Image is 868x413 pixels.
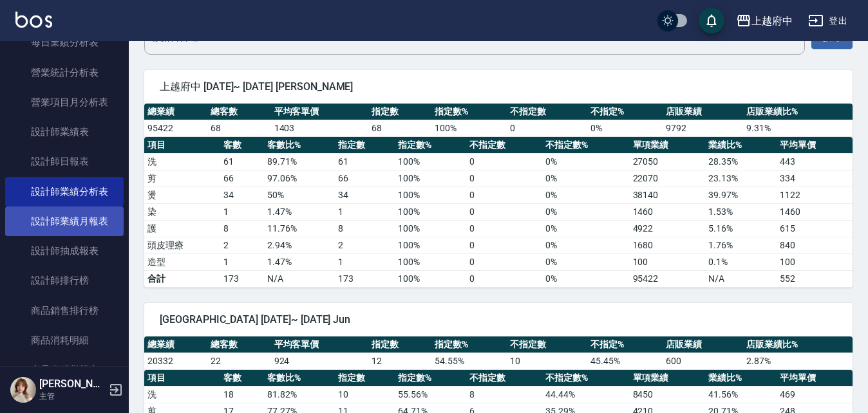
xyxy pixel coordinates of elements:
td: 20332 [144,353,207,369]
th: 店販業績比% [743,104,853,120]
th: 總業績 [144,336,207,353]
td: 1460 [777,203,853,220]
a: 營業統計分析表 [5,58,124,87]
td: 443 [777,153,853,170]
th: 指定數% [431,336,507,353]
td: 34 [335,187,395,203]
td: 54.55 % [431,353,507,369]
td: 469 [777,386,853,403]
td: 66 [220,170,264,187]
img: Logo [15,12,52,28]
th: 平均單價 [777,370,853,387]
td: 0 [466,237,542,253]
th: 平均客單價 [271,104,368,120]
a: 商品進銷貨報表 [5,355,124,385]
table: a dense table [144,336,853,370]
a: 設計師業績分析表 [5,177,124,206]
td: N/A [264,270,335,287]
th: 客數 [220,137,264,154]
td: 81.82 % [264,386,335,403]
td: 11.76 % [264,220,335,237]
td: 0 % [542,203,630,220]
th: 業績比% [705,137,777,154]
td: 100 [630,253,706,270]
div: 上越府中 [751,13,793,29]
p: 主管 [39,390,105,402]
td: 1680 [630,237,706,253]
th: 店販業績 [663,336,743,353]
td: 0 [507,120,587,136]
td: 5.16 % [705,220,777,237]
td: 22070 [630,170,706,187]
td: 66 [335,170,395,187]
td: 10 [507,353,587,369]
td: 0 % [542,153,630,170]
td: 1.47 % [264,253,335,270]
th: 指定數% [431,104,507,120]
td: 0 % [542,187,630,203]
th: 不指定數% [542,137,630,154]
td: 44.44 % [542,386,630,403]
td: 100 % [395,220,466,237]
td: 4922 [630,220,706,237]
th: 單項業績 [630,370,706,387]
td: 100 % [395,237,466,253]
td: 41.56 % [705,386,777,403]
td: 0 [466,203,542,220]
td: 840 [777,237,853,253]
th: 不指定% [587,104,663,120]
th: 不指定數 [507,104,587,120]
td: 89.71 % [264,153,335,170]
a: 設計師排行榜 [5,266,124,295]
td: 39.97 % [705,187,777,203]
th: 不指定數 [466,137,542,154]
td: 0 [466,170,542,187]
td: 173 [220,270,264,287]
table: a dense table [144,104,853,137]
th: 客數比% [264,370,335,387]
td: 0% [542,270,630,287]
td: 8 [466,386,542,403]
a: 設計師業績表 [5,117,124,147]
td: 1 [335,253,395,270]
td: 23.13 % [705,170,777,187]
td: N/A [705,270,777,287]
td: 0.1 % [705,253,777,270]
td: 剪 [144,170,220,187]
td: 洗 [144,386,220,403]
td: 552 [777,270,853,287]
td: 0 [466,153,542,170]
th: 指定數% [395,370,466,387]
td: 45.45 % [587,353,663,369]
td: 1403 [271,120,368,136]
td: 造型 [144,253,220,270]
td: 97.06 % [264,170,335,187]
td: 173 [335,270,395,287]
h5: [PERSON_NAME] [39,378,105,390]
th: 不指定數 [466,370,542,387]
th: 指定數 [368,104,431,120]
td: 1.47 % [264,203,335,220]
a: 設計師抽成報表 [5,236,124,266]
a: 設計師日報表 [5,147,124,176]
td: 1 [220,203,264,220]
td: 61 [220,153,264,170]
th: 不指定數 [507,336,587,353]
th: 指定數 [368,336,431,353]
th: 總客數 [207,104,270,120]
button: 上越府中 [731,8,798,34]
td: 50 % [264,187,335,203]
td: 34 [220,187,264,203]
td: 0 [466,270,542,287]
td: 9792 [663,120,743,136]
img: Person [10,377,36,403]
td: 100 % [431,120,507,136]
td: 8 [335,220,395,237]
td: 100 % [395,253,466,270]
th: 店販業績比% [743,336,853,353]
th: 店販業績 [663,104,743,120]
td: 1122 [777,187,853,203]
td: 68 [207,120,270,136]
td: 18 [220,386,264,403]
a: 商品消耗明細 [5,326,124,355]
